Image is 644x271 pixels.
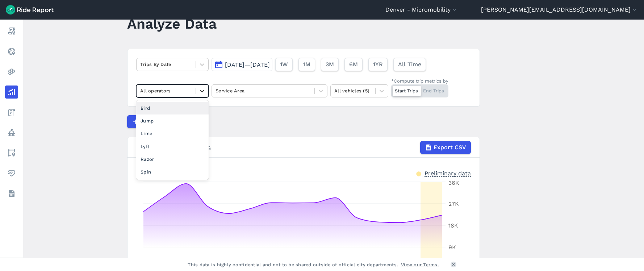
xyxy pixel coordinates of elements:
div: Razor [136,153,209,166]
button: Compare Metrics [127,115,194,128]
img: Ride Report [6,5,54,14]
a: Heatmaps [5,65,18,78]
span: All Time [398,60,421,69]
h1: Analyze Data [127,14,217,34]
div: Preliminary data [425,169,471,177]
div: Lime [136,127,209,140]
a: Areas [5,146,18,159]
span: 1W [280,60,288,69]
a: Datasets [5,187,18,200]
button: [PERSON_NAME][EMAIL_ADDRESS][DOMAIN_NAME] [481,5,638,14]
button: 6M [344,58,363,71]
a: Report [5,25,18,38]
button: 3M [321,58,339,71]
div: Jump [136,114,209,127]
a: Policy [5,126,18,139]
span: 1YR [373,60,383,69]
span: Export CSV [434,143,466,152]
div: Bird [136,102,209,114]
span: 6M [349,60,358,69]
button: Export CSV [420,141,471,154]
span: 3M [326,60,334,69]
tspan: 18K [448,222,458,229]
div: Lyft [136,140,209,153]
a: View our Terms. [401,261,439,268]
div: *Compute trip metrics by [391,78,448,84]
div: Trips By Date | Starts [136,141,471,154]
span: [DATE]—[DATE] [225,61,270,68]
a: Realtime [5,45,18,58]
span: 1M [303,60,310,69]
a: Analyze [5,86,18,99]
button: Denver - Micromobility [385,5,458,14]
tspan: 27K [448,200,459,207]
button: 1M [298,58,315,71]
button: 1YR [368,58,388,71]
a: Fees [5,106,18,119]
a: Health [5,167,18,180]
button: All Time [393,58,426,71]
tspan: 9K [448,244,456,251]
button: 1W [275,58,293,71]
div: Spin [136,166,209,178]
button: [DATE]—[DATE] [212,58,272,71]
tspan: 36K [448,179,459,186]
